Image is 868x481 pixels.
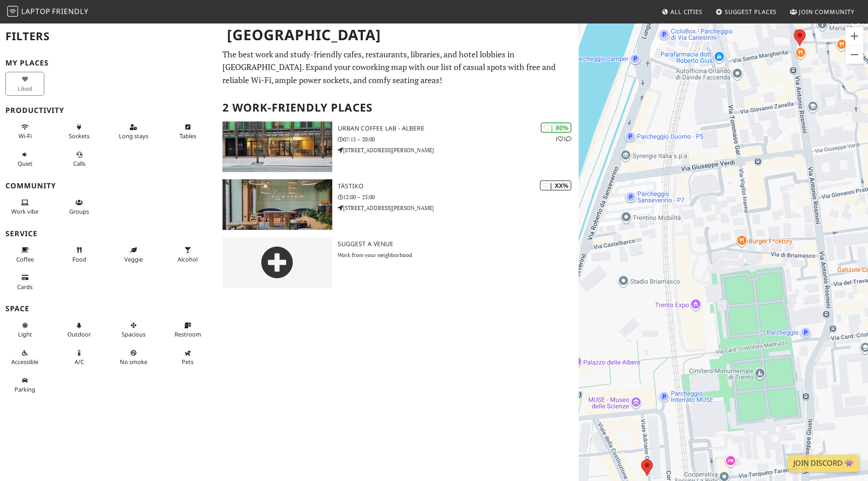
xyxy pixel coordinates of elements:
[114,318,153,342] button: Spacious
[338,125,579,132] h3: Urban Coffee Lab - Albere
[220,23,577,47] h1: [GEOGRAPHIC_DATA]
[5,147,44,171] button: Quiet
[17,283,33,291] span: Credit cards
[338,204,579,212] p: [STREET_ADDRESS][PERSON_NAME]
[21,6,51,16] span: Laptop
[5,195,44,219] button: Work vibe
[222,94,573,121] h2: 2 Work-Friendly Places
[5,346,44,369] button: Accessible
[845,46,863,64] button: Zoom out
[338,146,579,154] p: [STREET_ADDRESS][PERSON_NAME]
[5,229,212,238] h3: Service
[52,6,88,16] span: Friendly
[5,318,44,342] button: Light
[5,270,44,294] button: Cards
[73,159,85,168] span: Video/audio calls
[5,243,44,266] button: Coffee
[18,159,33,168] span: Quiet
[168,346,207,369] button: Pets
[182,358,193,366] span: Pet friendly
[60,243,99,266] button: Food
[18,330,32,338] span: Natural light
[75,358,84,366] span: Air conditioned
[5,23,212,50] h2: Filters
[541,122,571,133] div: | 80%
[11,358,38,366] span: Accessible
[338,193,579,201] p: 12:00 – 23:00
[168,120,207,144] button: Tables
[11,207,38,215] span: People working
[725,8,777,16] span: Suggest Places
[114,120,153,144] button: Long stays
[222,237,332,288] img: gray-place-d2bdb4477600e061c01bd816cc0f2ef0cfcb1ca9e3ad78868dd16fb2af073a21.png
[338,240,579,248] h3: Suggest a Venue
[658,4,706,20] a: All Cities
[217,121,579,172] a: Urban Coffee Lab - Albere | 80% 11 Urban Coffee Lab - Albere 07:15 – 20:00 [STREET_ADDRESS][PERSO...
[67,330,91,338] span: Outdoor area
[168,318,207,342] button: Restroom
[69,207,89,215] span: Group tables
[5,304,212,313] h3: Space
[540,180,571,191] div: | XX%
[5,182,212,190] h3: Community
[7,4,89,20] a: LaptopFriendly LaptopFriendly
[114,243,153,266] button: Veggie
[5,373,44,397] button: Parking
[786,4,858,20] a: Join Community
[7,6,18,17] img: LaptopFriendly
[119,132,148,140] span: Long stays
[5,59,212,67] h3: My Places
[179,132,196,140] span: Work-friendly tables
[5,120,44,144] button: Wi-Fi
[60,195,99,219] button: Groups
[114,346,153,369] button: No smoke
[168,243,207,266] button: Alcohol
[799,8,854,16] span: Join Community
[60,318,99,342] button: Outdoor
[5,106,212,115] h3: Productivity
[19,132,32,140] span: Stable Wi-Fi
[14,385,35,393] span: Parking
[217,237,579,288] a: Suggest a Venue Work from your neighborhood
[217,179,579,230] a: Tàstiko | XX% Tàstiko 12:00 – 23:00 [STREET_ADDRESS][PERSON_NAME]
[178,255,198,263] span: Alcohol
[124,255,143,263] span: Veggie
[222,121,332,172] img: Urban Coffee Lab - Albere
[16,255,34,263] span: Coffee
[120,358,147,366] span: Smoke free
[670,8,703,16] span: All Cities
[712,4,781,20] a: Suggest Places
[222,48,573,87] p: The best work and study-friendly cafes, restaurants, libraries, and hotel lobbies in [GEOGRAPHIC_...
[60,120,99,144] button: Sockets
[60,147,99,171] button: Calls
[175,330,201,338] span: Restroom
[60,346,99,369] button: A/C
[338,135,579,144] p: 07:15 – 20:00
[69,132,90,140] span: Power sockets
[222,179,332,230] img: Tàstiko
[788,455,859,472] a: Join Discord 👾
[72,255,86,263] span: Food
[338,251,579,259] p: Work from your neighborhood
[122,330,146,338] span: Spacious
[338,182,579,190] h3: Tàstiko
[845,27,863,45] button: Zoom in
[555,135,571,143] p: 1 1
